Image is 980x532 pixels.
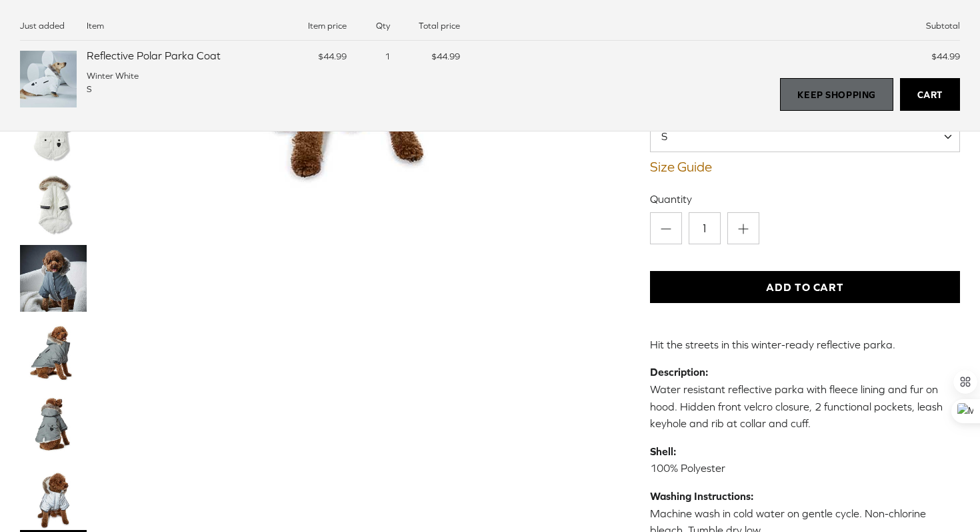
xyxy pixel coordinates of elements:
[357,20,390,32] div: Qty
[650,490,753,502] strong: Washing Instructions:
[20,392,87,459] a: Thumbnail Link
[650,271,960,303] button: Add to Cart
[650,120,960,152] span: S
[900,78,960,111] a: Cart
[318,51,347,61] span: $44.99
[431,51,460,61] span: $44.99
[87,48,273,63] div: Reflective Polar Parka Coat
[651,129,694,144] span: S
[689,212,721,244] input: Quantity
[20,245,87,312] a: Thumbnail Link
[650,159,960,175] a: Size Guide
[650,366,708,378] strong: Description:
[650,364,960,432] p: Water resistant reflective parka with fleece lining and fur on hood. Hidden front velcro closure,...
[650,192,960,206] label: Quantity
[650,443,960,477] p: 100% Polyester
[87,71,139,81] span: Winter White
[20,51,77,107] img: Reflective Polar Parka Coat
[20,172,87,238] a: Thumbnail Link
[20,318,87,385] a: Thumbnail Link
[385,51,390,61] span: 1
[400,20,460,32] div: Total price
[460,20,960,32] div: Subtotal
[20,465,87,532] a: Thumbnail Link
[87,20,273,32] div: Item
[780,78,893,111] a: Keep Shopping
[20,20,77,32] div: Just added
[650,445,676,457] strong: Shell:
[283,20,347,32] div: Item price
[650,336,960,354] p: Hit the streets in this winter-ready reflective parka.
[931,51,960,61] span: $44.99
[87,84,92,94] span: S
